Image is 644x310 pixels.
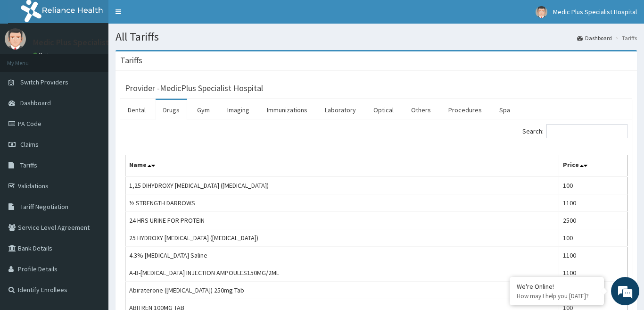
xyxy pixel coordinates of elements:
td: ½ STRENGTH DARROWS [125,194,559,212]
img: User Image [536,6,547,18]
td: 2500 [559,212,627,229]
h3: Provider - MedicPlus Specialist Hospital [125,84,263,92]
span: Dashboard [20,99,51,107]
a: Dental [120,100,153,120]
a: Drugs [156,100,187,120]
label: Search: [522,124,627,138]
input: Search: [546,124,627,138]
td: 24 HRS URINE FOR PROTEIN [125,212,559,229]
td: 1100 [559,247,627,264]
a: Gym [190,100,217,120]
td: 100 [559,229,627,247]
td: A-B-[MEDICAL_DATA] INJECTION AMPOULES150MG/2ML [125,264,559,282]
td: 25 HYDROXY [MEDICAL_DATA] ([MEDICAL_DATA]) [125,229,559,247]
a: Laboratory [317,100,363,120]
span: Claims [20,140,39,149]
span: Switch Providers [20,78,68,86]
a: Spa [492,100,518,120]
td: 1100 [559,194,627,212]
th: Name [125,155,559,177]
span: Tariffs [20,161,37,169]
td: 1,25 DIHYDROXY [MEDICAL_DATA] ([MEDICAL_DATA]) [125,176,559,194]
a: Imaging [220,100,257,120]
a: Optical [366,100,401,120]
td: Abiraterone ([MEDICAL_DATA]) 250mg Tab [125,282,559,299]
a: Immunizations [259,100,315,120]
span: Tariff Negotiation [20,202,68,211]
div: We're Online! [517,282,597,291]
td: 100 [559,176,627,194]
img: User Image [5,28,26,50]
a: Dashboard [577,34,612,42]
a: Online [33,51,56,58]
p: How may I help you today? [517,292,597,300]
a: Others [404,100,438,120]
h1: All Tariffs [116,31,637,43]
li: Tariffs [613,34,637,42]
span: Medic Plus Specialist Hospital [553,8,637,16]
th: Price [559,155,627,177]
h3: Tariffs [120,56,142,65]
a: Procedures [441,100,489,120]
td: 4.3% [MEDICAL_DATA] Saline [125,247,559,264]
p: Medic Plus Specialist Hospital [33,38,142,47]
td: 1100 [559,264,627,282]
